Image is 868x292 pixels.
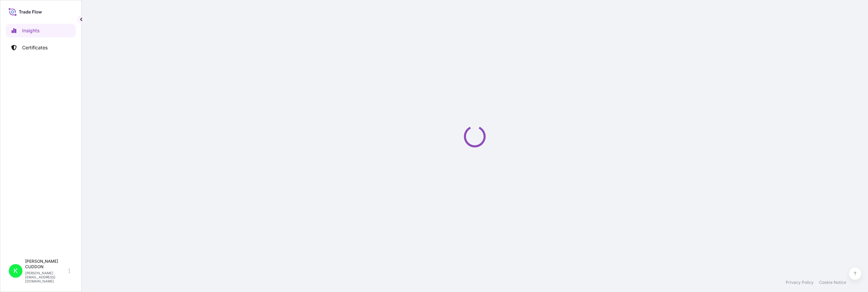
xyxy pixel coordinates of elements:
[14,267,18,274] span: K
[6,41,76,54] a: Certificates
[22,27,39,34] p: Insights
[6,24,76,37] a: Insights
[819,280,846,285] a: Cookie Notice
[22,44,48,51] p: Certificates
[25,259,67,270] p: [PERSON_NAME] CUDDON
[25,271,67,283] p: [PERSON_NAME][EMAIL_ADDRESS][DOMAIN_NAME]
[786,280,814,285] a: Privacy Policy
